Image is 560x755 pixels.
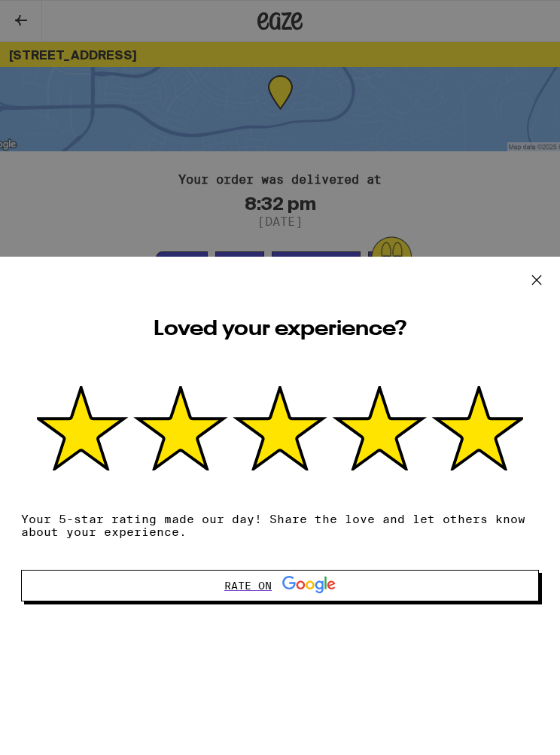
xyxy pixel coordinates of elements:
div: Rate on [224,576,336,595]
h2: Loved your experience? [21,315,539,344]
span: Hi. Need any help? [9,11,108,23]
button: Rate on [21,570,539,601]
p: Your 5-star rating made our day! Share the love and let others know about your experience. [21,513,539,538]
